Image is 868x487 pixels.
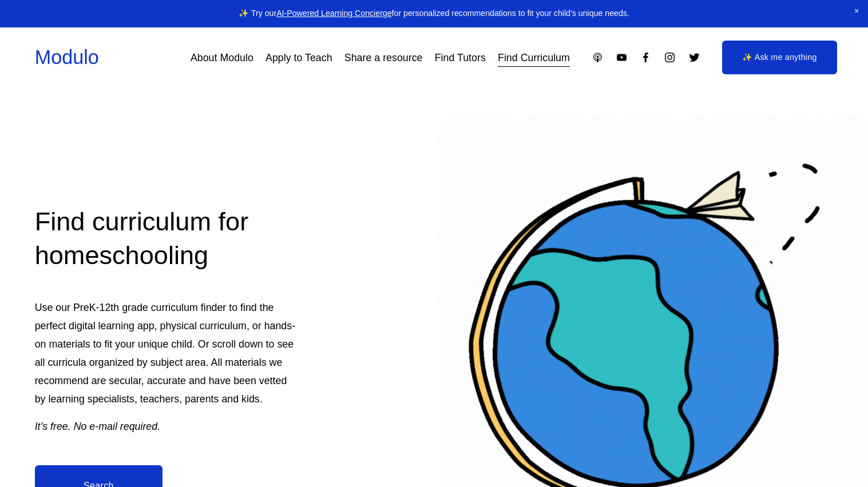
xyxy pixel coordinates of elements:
a: ✨ Ask me anything [722,41,838,75]
a: Apple Podcasts [592,51,604,63]
a: AI-Powered Learning Concierge [276,9,391,18]
a: Find Tutors [435,47,486,68]
a: Twitter [688,51,700,63]
a: About Modulo [191,47,253,68]
em: It’s free. No e-mail required. [35,421,160,432]
a: Facebook [640,51,652,63]
a: Share a resource [344,47,423,68]
a: YouTube [616,51,628,63]
a: Apply to Teach [265,47,332,68]
a: Instagram [664,51,676,63]
a: Modulo [35,46,99,68]
a: Find Curriculum [498,47,570,68]
h2: Find curriculum for homeschooling [35,205,297,272]
p: Use our PreK-12th grade curriculum finder to find the perfect digital learning app, physical curr... [35,298,297,408]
